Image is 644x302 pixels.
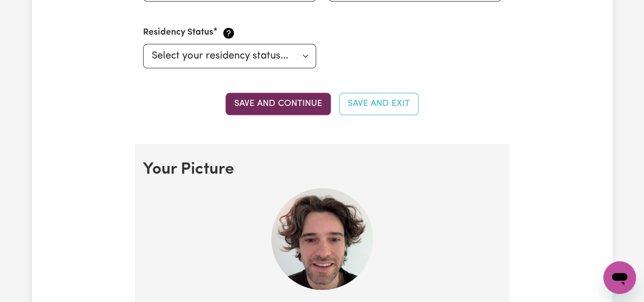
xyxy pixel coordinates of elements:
h2: Your Picture [143,160,501,179]
label: Residency Status [143,26,213,39]
img: Your current profile image [271,188,373,290]
button: Save and Exit [339,93,418,115]
iframe: Button to launch messaging window [603,261,636,294]
button: Save and continue [226,93,331,115]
